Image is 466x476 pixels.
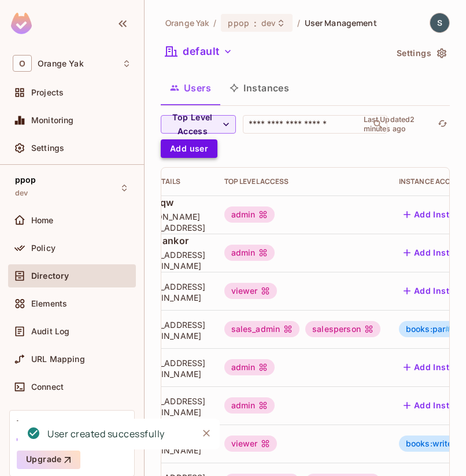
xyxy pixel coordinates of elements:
button: default [161,42,237,61]
span: Top Level Access [167,110,218,139]
div: User created successfully [47,427,165,441]
div: viewer [224,283,278,299]
span: [EMAIL_ADDRESS][DOMAIN_NAME] [132,249,205,271]
button: Top Level Access [161,115,236,134]
span: Projects [31,88,64,97]
span: O [13,55,32,72]
img: shuvyankor@gmail.com [430,13,449,32]
li: / [297,17,300,28]
div: admin [224,397,275,414]
button: Settings [392,44,450,62]
span: Elements [31,299,67,308]
img: SReyMgAAAABJRU5ErkJggg== [11,13,32,34]
button: Add user [161,139,217,158]
span: Connect [31,382,64,392]
span: [EMAIL_ADDRESS][DOMAIN_NAME] [132,357,205,379]
div: Top Level Access [224,177,380,186]
div: admin [224,359,275,375]
div: admin [224,245,275,261]
div: admin [224,206,275,223]
span: : [253,19,257,28]
span: dev [15,189,28,198]
button: Close [198,425,215,442]
span: qq qwqw [132,196,205,209]
button: Instances [220,73,298,102]
span: [EMAIL_ADDRESS][DOMAIN_NAME] [132,319,205,341]
div: sales_admin [224,321,300,337]
li: / [213,17,216,28]
div: salesperson [305,321,380,337]
span: ppop [15,175,36,185]
span: # [445,324,450,334]
button: refresh [436,117,450,131]
span: ppop [228,17,249,28]
span: Click to refresh data [434,117,450,131]
span: [EMAIL_ADDRESS][DOMAIN_NAME] [132,396,205,418]
span: [EMAIL_ADDRESS][DOMAIN_NAME] [132,281,205,303]
span: User Management [305,17,377,28]
span: shuvy ankor [132,234,205,247]
span: Directory [31,271,69,281]
span: the active workspace [165,17,209,28]
span: refresh [438,119,447,130]
span: dev [261,17,276,28]
span: books:par [406,324,451,334]
p: Last Updated 2 minutes ago [364,115,434,134]
span: Home [31,216,54,225]
div: viewer [224,436,278,452]
button: Users [161,73,220,102]
span: Monitoring [31,116,74,125]
span: Workspace: Orange Yak [38,59,84,68]
span: Settings [31,143,64,153]
span: Audit Log [31,327,69,336]
div: User Details [132,177,205,186]
span: [PERSON_NAME][EMAIL_ADDRESS] [132,211,205,233]
span: books:writer [406,438,461,448]
span: Policy [31,243,56,253]
span: URL Mapping [31,355,85,364]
